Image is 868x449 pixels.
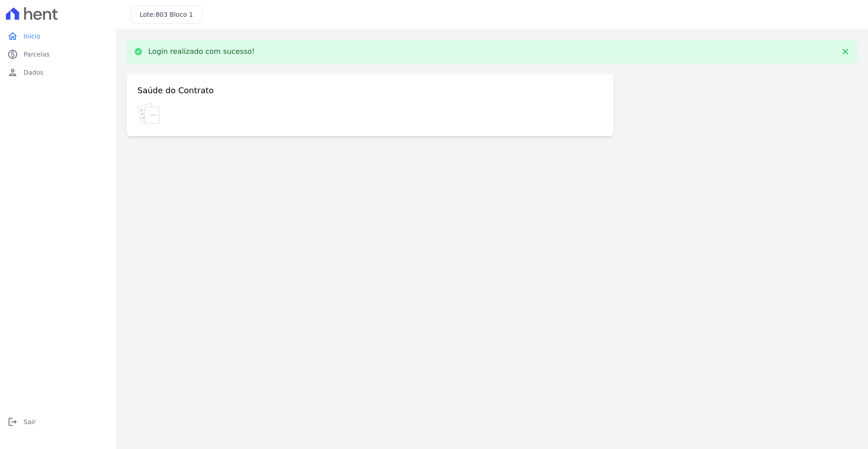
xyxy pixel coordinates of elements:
[7,49,18,60] i: paid
[140,10,193,19] h3: Lote:
[24,50,50,59] span: Parcelas
[4,27,112,45] a: homeInício
[4,413,112,431] a: logoutSair
[148,47,255,56] p: Login realizado com sucesso!
[24,68,43,77] span: Dados
[4,45,112,63] a: paidParcelas
[24,417,36,426] span: Sair
[7,416,18,427] i: logout
[156,11,193,18] span: 803 Bloco 1
[137,85,214,96] h3: Saúde do Contrato
[4,63,112,81] a: personDados
[24,32,40,41] span: Início
[7,31,18,42] i: home
[7,67,18,78] i: person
